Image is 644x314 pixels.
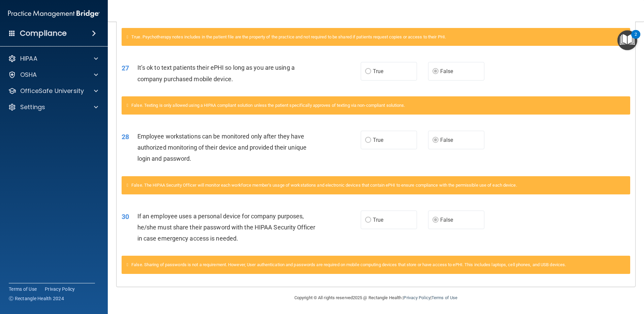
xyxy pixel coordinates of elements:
[137,64,295,82] span: It’s ok to text patients their ePHI so long as you are using a company purchased mobile device.
[373,68,383,74] span: True
[8,55,98,63] a: HIPAA
[404,295,430,300] a: Privacy Policy
[8,87,98,95] a: OfficeSafe University
[431,295,457,300] a: Terms of Use
[440,68,453,74] span: False
[635,34,637,43] div: 2
[131,262,566,267] span: False. Sharing of passwords is not a requirement. However, User authentication and passwords are ...
[253,287,499,309] div: Copyright © All rights reserved 2025 @ Rectangle Health | |
[373,137,383,143] span: True
[20,87,84,95] p: OfficeSafe University
[20,103,45,111] p: Settings
[617,30,637,50] button: Open Resource Center, 2 new notifications
[122,213,129,221] span: 30
[432,138,439,143] input: False
[20,55,37,63] p: HIPAA
[440,217,453,223] span: False
[8,71,98,79] a: OSHA
[365,218,371,223] input: True
[45,286,75,292] a: Privacy Policy
[9,295,64,302] span: Ⓒ Rectangle Health 2024
[131,103,405,108] span: False. Texting is only allowed using a HIPAA compliant solution unless the patient specifically a...
[137,213,315,242] span: If an employee uses a personal device for company purposes, he/she must share their password with...
[131,183,517,188] span: False. The HIPAA Security Officer will monitor each workforce member’s usage of workstations and ...
[9,286,37,292] a: Terms of Use
[440,137,453,143] span: False
[8,103,98,111] a: Settings
[373,217,383,223] span: True
[365,69,371,74] input: True
[20,29,67,38] h4: Compliance
[432,218,439,223] input: False
[122,133,129,141] span: 28
[20,71,37,79] p: OSHA
[122,64,129,72] span: 27
[365,138,371,143] input: True
[432,69,439,74] input: False
[131,34,446,39] span: True. Psychotherapy notes includes in the patient file are the property of the practice and not r...
[137,133,307,162] span: Employee workstations can be monitored only after they have authorized monitoring of their device...
[8,7,100,21] img: PMB logo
